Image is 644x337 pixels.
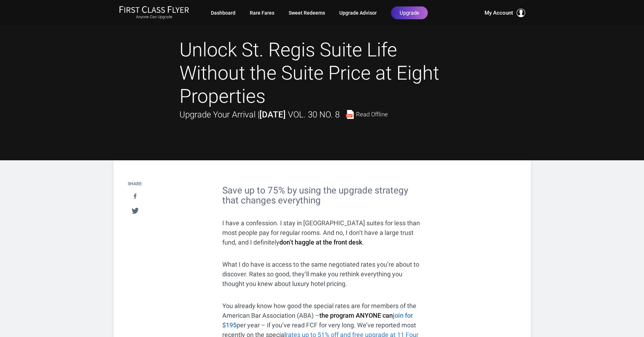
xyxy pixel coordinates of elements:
strong: don’t haggle at the front desk [279,238,362,246]
h4: Share: [128,182,143,186]
a: Upgrade [391,6,428,19]
a: Dashboard [211,6,235,19]
a: Read Offline [345,110,388,119]
img: pdf-file.svg [345,110,354,119]
h1: Unlock St. Regis Suite Life Without the Suite Price at Eight Properties [179,39,465,108]
strong: the program ANYONE can [319,312,393,319]
p: I have a confession. I stay in [GEOGRAPHIC_DATA] suites for less than most people pay for regular... [222,218,422,247]
a: Rare Fares [250,6,274,19]
button: My Account [485,9,525,17]
a: join for $195 [222,312,413,329]
a: Sweet Redeems [289,6,325,19]
a: Share [128,190,142,203]
a: First Class FlyerAnyone Can Upgrade [119,6,189,20]
span: Read Offline [356,111,388,117]
h2: Save up to 75% by using the upgrade strategy that changes everything [222,185,422,206]
span: Vol. 30 No. 8 [288,110,340,120]
span: My Account [485,9,513,17]
img: First Class Flyer [119,6,189,13]
div: Upgrade Your Arrival | [179,108,388,121]
strong: [DATE] [259,110,286,120]
small: Anyone Can Upgrade [119,15,189,20]
p: What I do have is access to the same negotiated rates you’re about to discover. Rates so good, th... [222,260,422,288]
a: Upgrade Advisor [339,6,377,19]
a: Tweet [128,204,142,217]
